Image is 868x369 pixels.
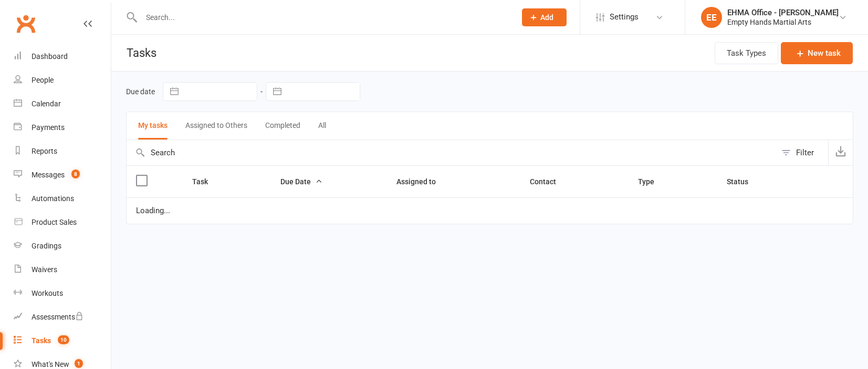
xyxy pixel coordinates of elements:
button: Completed [265,112,300,139]
input: Search [127,140,776,165]
label: Due date [126,87,155,96]
a: Calendar [14,92,111,116]
span: Add [540,13,553,22]
a: Waivers [14,258,111,282]
button: New task [781,42,853,64]
span: Settings [610,5,639,29]
div: Gradings [32,242,61,250]
h1: Tasks [111,35,160,71]
div: Payments [32,123,65,132]
div: Waivers [32,265,57,274]
span: Contact [530,177,568,186]
span: 1 [75,359,83,368]
td: Loading... [127,197,853,224]
button: Task Types [715,42,778,64]
button: My tasks [138,112,168,139]
button: Assigned to Others [185,112,247,139]
span: Assigned to [396,177,447,186]
button: Contact [530,175,568,188]
span: Due Date [280,177,322,186]
div: People [32,76,54,84]
div: Assessments [32,313,83,321]
span: Type [638,177,666,186]
span: Task [192,177,219,186]
div: Tasks [32,336,51,345]
button: Add [522,8,567,26]
a: Assessments [14,305,111,329]
a: Messages 8 [14,163,111,187]
a: Reports [14,139,111,163]
a: People [14,68,111,92]
span: 8 [71,169,80,178]
div: Filter [796,146,814,159]
button: Status [727,175,760,188]
input: Search... [138,10,508,25]
a: Workouts [14,282,111,305]
a: Product Sales [14,211,111,234]
a: Payments [14,116,111,139]
span: 10 [58,335,69,344]
button: Assigned to [396,175,447,188]
div: Empty Hands Martial Arts [727,17,839,27]
div: Product Sales [32,218,77,226]
button: Due Date [280,175,322,188]
button: Type [638,175,666,188]
button: Task [192,175,219,188]
div: Dashboard [32,52,68,61]
div: Messages [32,171,65,179]
span: Status [727,177,760,186]
a: Automations [14,187,111,211]
div: EE [701,7,722,28]
a: Dashboard [14,45,111,68]
a: Gradings [14,234,111,258]
button: Filter [776,140,828,165]
a: Tasks 10 [14,329,111,353]
button: All [318,112,326,139]
div: Reports [32,147,57,155]
div: EHMA Office - [PERSON_NAME] [727,8,839,17]
div: Workouts [32,289,63,297]
div: What's New [32,360,69,368]
div: Automations [32,194,74,203]
div: Calendar [32,99,61,108]
a: Clubworx [13,11,39,37]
